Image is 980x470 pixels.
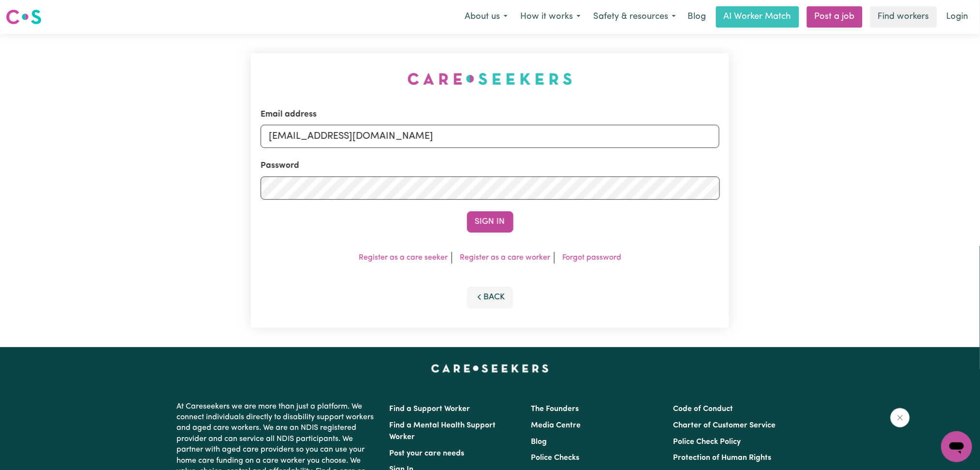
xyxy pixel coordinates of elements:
[6,6,42,28] a: Careseekers logo
[467,287,513,308] button: Back
[941,431,972,462] iframe: Button to launch messaging window
[514,7,587,27] button: How it works
[673,454,771,462] a: Protection of Human Rights
[261,160,299,172] label: Password
[6,8,42,26] img: Careseekers logo
[390,450,465,457] a: Post your care needs
[531,422,581,429] a: Media Centre
[941,6,974,28] a: Login
[460,254,550,262] a: Register as a care worker
[458,7,514,27] button: About us
[716,6,799,28] a: AI Worker Match
[531,454,580,462] a: Police Checks
[682,6,712,28] a: Blog
[261,108,317,121] label: Email address
[673,438,741,446] a: Police Check Policy
[807,6,863,28] a: Post a job
[673,405,733,413] a: Code of Conduct
[467,211,513,233] button: Sign In
[531,405,579,413] a: The Founders
[562,254,621,262] a: Forgot password
[531,438,547,446] a: Blog
[261,125,720,148] input: Email address
[390,422,496,441] a: Find a Mental Health Support Worker
[390,405,470,413] a: Find a Support Worker
[6,7,59,15] span: Need any help?
[870,6,937,28] a: Find workers
[891,408,910,427] iframe: Close message
[431,365,549,372] a: Careseekers home page
[673,422,775,429] a: Charter of Customer Service
[587,7,682,27] button: Safety & resources
[359,254,448,262] a: Register as a care seeker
